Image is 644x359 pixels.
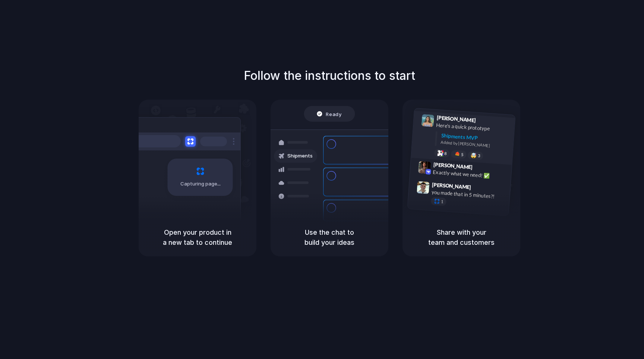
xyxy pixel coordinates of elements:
[478,117,493,126] span: 9:41 AM
[148,227,247,247] h5: Open your product in a new tab to continue
[461,153,464,157] span: 5
[280,227,379,247] h5: Use the chat to build your ideas
[433,168,507,181] div: Exactly what we need! ✅
[436,121,511,134] div: Here's a quick prototype
[244,67,415,85] h1: Follow the instructions to start
[411,227,511,247] h5: Share with your team and customers
[441,132,510,144] div: Shipments MVP
[180,180,222,188] span: Capturing page
[475,164,490,173] span: 9:42 AM
[441,200,443,204] span: 1
[473,184,489,193] span: 9:47 AM
[441,139,509,150] div: Added by [PERSON_NAME]
[436,113,476,124] span: [PERSON_NAME]
[471,153,477,158] div: 🤯
[478,154,480,158] span: 3
[326,110,342,118] span: Ready
[433,160,473,171] span: [PERSON_NAME]
[287,152,313,160] span: Shipments
[432,180,471,191] span: [PERSON_NAME]
[444,151,447,155] span: 8
[431,188,506,201] div: you made that in 5 minutes?!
